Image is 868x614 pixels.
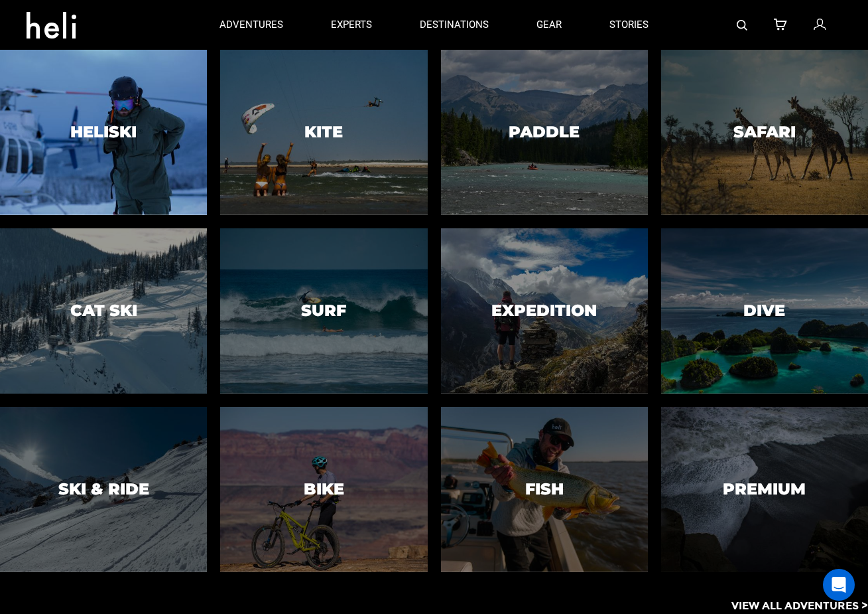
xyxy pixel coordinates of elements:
img: search-bar-icon.svg [737,20,747,31]
p: experts [331,18,372,32]
h3: Bike [304,481,344,498]
h3: Ski & Ride [58,481,149,498]
h3: Paddle [509,123,580,141]
h3: Expedition [491,302,597,319]
p: View All Adventures > [731,599,868,614]
h3: Surf [301,302,346,319]
h3: Cat Ski [70,302,137,319]
p: adventures [219,18,283,32]
p: destinations [420,18,489,32]
h3: Fish [525,481,564,498]
h3: Dive [743,302,785,319]
h3: Heliski [70,123,137,141]
a: PremiumPremium image [661,407,868,572]
div: Open Intercom Messenger [823,569,855,601]
h3: Premium [723,481,806,498]
h3: Kite [304,123,343,141]
h3: Safari [733,123,796,141]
